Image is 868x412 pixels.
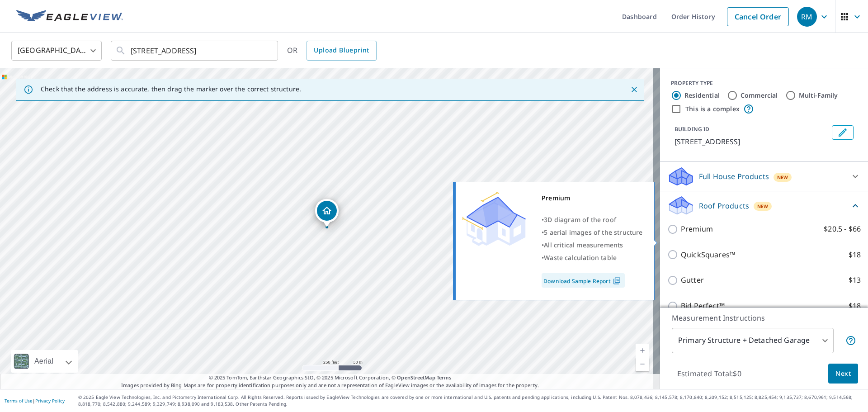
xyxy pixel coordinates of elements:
span: Your report will include the primary structure and a detached garage if one exists. [845,335,856,346]
div: • [542,239,643,251]
div: Aerial [32,350,56,373]
span: Upload Blueprint [314,45,369,56]
label: Multi-Family [799,91,838,100]
p: © 2025 Eagle View Technologies, Inc. and Pictometry International Corp. All Rights Reserved. Repo... [78,394,863,407]
span: New [777,174,788,181]
a: Cancel Order [727,7,789,26]
button: Close [628,84,640,95]
img: Pdf Icon [611,277,623,285]
div: • [542,251,643,264]
p: Measurement Instructions [672,313,856,323]
button: Next [828,364,858,384]
input: Search by address or latitude-longitude [131,38,259,63]
label: Commercial [741,91,778,100]
a: OpenStreetMap [397,374,435,381]
span: 3D diagram of the roof [544,215,616,224]
p: $18 [849,300,861,312]
img: EV Logo [16,10,123,24]
p: $18 [849,249,861,260]
span: Next [835,368,851,379]
div: Premium [542,192,643,204]
a: Terms of Use [5,398,33,404]
div: [GEOGRAPHIC_DATA] [11,38,102,63]
p: Bid Perfect™ [681,300,725,312]
div: • [542,213,643,226]
p: [STREET_ADDRESS] [675,136,828,147]
p: QuickSquares™ [681,249,735,260]
div: Primary Structure + Detached Garage [672,328,834,353]
p: Roof Products [699,200,749,211]
div: Full House ProductsNew [667,166,861,187]
div: OR [287,41,377,61]
a: Current Level 17, Zoom Out [636,357,649,371]
p: $20.5 - $66 [824,223,861,235]
label: This is a complex [685,104,740,114]
span: © 2025 TomTom, Earthstar Geographics SIO, © 2025 Microsoft Corporation, © [209,374,452,382]
div: • [542,226,643,239]
div: Dropped pin, building 1, Residential property, 1026 10th Street Ct NW Hickory, NC 28601 [315,199,339,227]
img: Premium [462,192,526,246]
span: 5 aerial images of the structure [544,228,642,237]
div: Aerial [11,350,78,373]
div: PROPERTY TYPE [671,79,857,87]
a: Download Sample Report [542,273,625,288]
a: Privacy Policy [35,398,65,404]
span: New [757,203,769,210]
label: Residential [684,91,720,100]
div: Roof ProductsNew [667,195,861,216]
div: RM [797,7,817,27]
p: | [5,398,65,403]
p: Estimated Total: $0 [670,364,749,384]
p: Full House Products [699,171,769,182]
span: All critical measurements [544,241,623,249]
a: Current Level 17, Zoom In [636,344,649,357]
p: $13 [849,275,861,286]
a: Upload Blueprint [307,41,376,61]
p: Check that the address is accurate, then drag the marker over the correct structure. [41,85,301,93]
p: Gutter [681,275,704,286]
p: Premium [681,223,713,235]
p: BUILDING ID [675,125,709,133]
button: Edit building 1 [832,125,854,140]
a: Terms [437,374,452,381]
span: Waste calculation table [544,253,617,262]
